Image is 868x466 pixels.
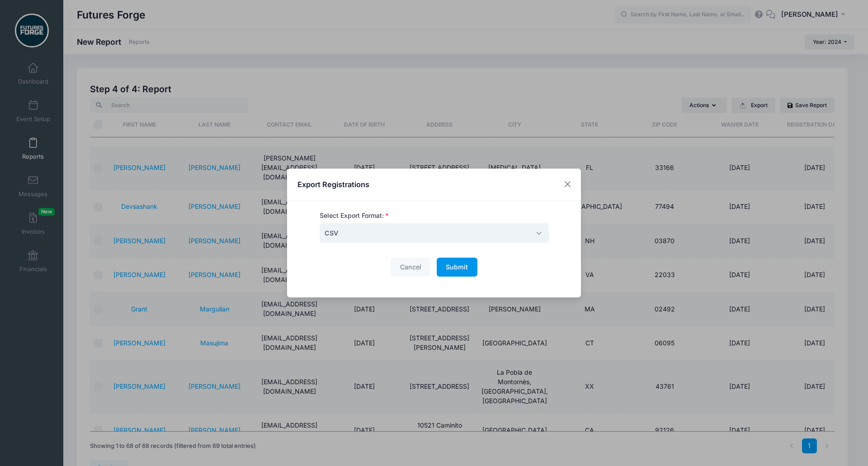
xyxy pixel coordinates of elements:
button: Cancel [391,258,430,277]
span: CSV [320,223,549,243]
span: Submit [446,263,468,271]
span: CSV [325,228,338,238]
h4: Export Registrations [297,179,369,190]
button: Submit [437,258,477,277]
label: Select Export Format: [320,211,389,221]
button: Close [560,176,576,193]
